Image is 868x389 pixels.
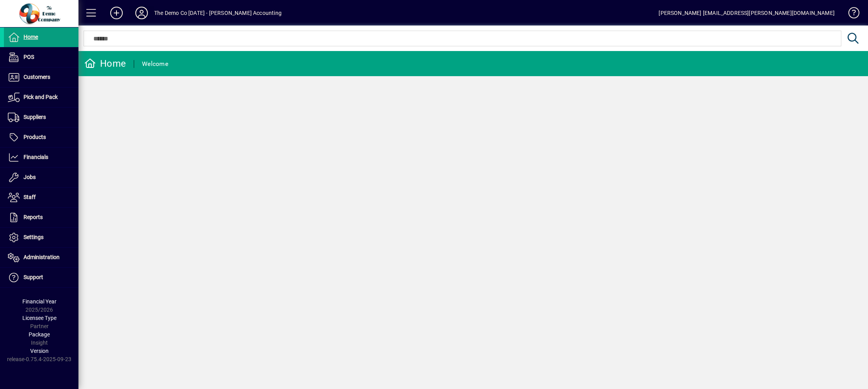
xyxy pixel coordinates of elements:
[4,268,78,287] a: Support
[84,57,126,70] div: Home
[24,54,34,60] span: POS
[24,94,58,100] span: Pick and Pack
[4,88,78,107] a: Pick and Pack
[24,34,38,40] span: Home
[30,348,49,354] span: Version
[4,168,78,187] a: Jobs
[4,188,78,207] a: Staff
[24,194,36,200] span: Staff
[22,315,56,321] span: Licensee Type
[4,208,78,227] a: Reports
[24,134,46,140] span: Products
[154,7,282,19] div: The Demo Co [DATE] - [PERSON_NAME] Accounting
[24,154,48,160] span: Financials
[4,108,78,127] a: Suppliers
[4,68,78,87] a: Customers
[104,6,129,20] button: Add
[4,148,78,167] a: Financials
[4,228,78,247] a: Settings
[24,234,44,240] span: Settings
[24,254,60,260] span: Administration
[4,47,78,67] a: POS
[29,331,50,338] span: Package
[24,274,43,280] span: Support
[24,174,36,180] span: Jobs
[4,128,78,147] a: Products
[142,58,168,70] div: Welcome
[24,114,46,120] span: Suppliers
[22,298,56,305] span: Financial Year
[24,74,50,80] span: Customers
[843,2,858,27] a: Knowledge Base
[4,248,78,267] a: Administration
[129,6,154,20] button: Profile
[24,214,43,220] span: Reports
[659,7,835,19] div: [PERSON_NAME] [EMAIL_ADDRESS][PERSON_NAME][DOMAIN_NAME]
